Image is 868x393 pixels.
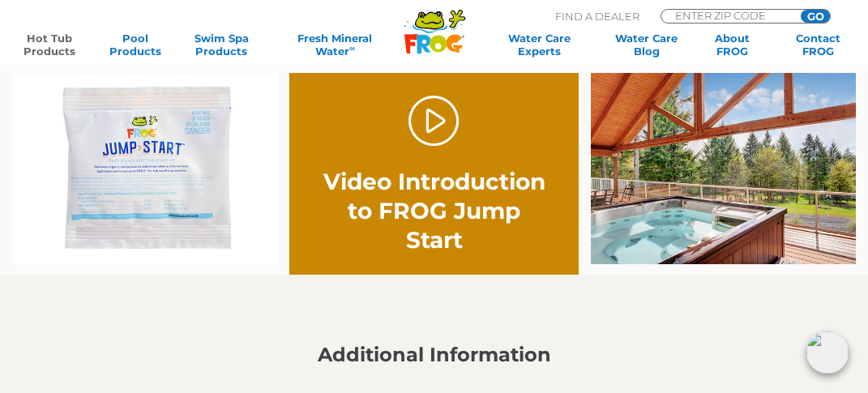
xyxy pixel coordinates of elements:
[673,10,783,21] input: Zip Code Form
[188,32,254,58] a: Swim SpaProducts
[591,73,856,264] img: serene-landscape
[555,9,639,23] p: Find A Dealer
[102,32,169,58] a: PoolProducts
[699,32,765,58] a: AboutFROG
[16,32,83,58] a: Hot TubProducts
[20,344,849,366] h2: Additional Information
[806,331,849,374] img: openIcon
[349,44,355,53] sup: ∞
[274,32,396,58] a: Fresh MineralWater∞
[801,10,830,23] input: GO
[12,73,277,264] img: jump start package
[408,96,460,147] a: Play Video
[613,32,679,58] a: Water CareBlog
[484,32,594,58] a: Water CareExperts
[785,32,851,58] a: ContactFROG
[319,167,550,254] h2: Video Introduction to FROG Jump Start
